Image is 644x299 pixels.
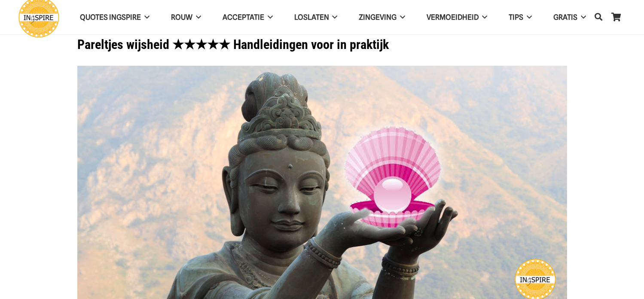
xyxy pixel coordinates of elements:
[77,34,567,55] h1: Pareltjes wijsheid ★★★★★ Handleidingen voor in praktijk
[590,7,607,27] a: Zoeken
[171,13,192,21] span: ROUW
[553,13,577,21] span: GRATIS
[69,6,160,28] a: QUOTES INGSPIRE
[294,13,329,21] span: Loslaten
[223,13,264,21] span: Acceptatie
[498,6,543,28] a: TIPS
[416,6,498,28] a: VERMOEIDHEID
[509,13,523,21] span: TIPS
[80,13,141,21] span: QUOTES INGSPIRE
[284,6,348,28] a: Loslaten
[359,13,397,21] span: Zingeving
[160,6,212,28] a: ROUW
[348,6,416,28] a: Zingeving
[427,13,479,21] span: VERMOEIDHEID
[543,6,597,28] a: GRATIS
[212,6,284,28] a: Acceptatie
